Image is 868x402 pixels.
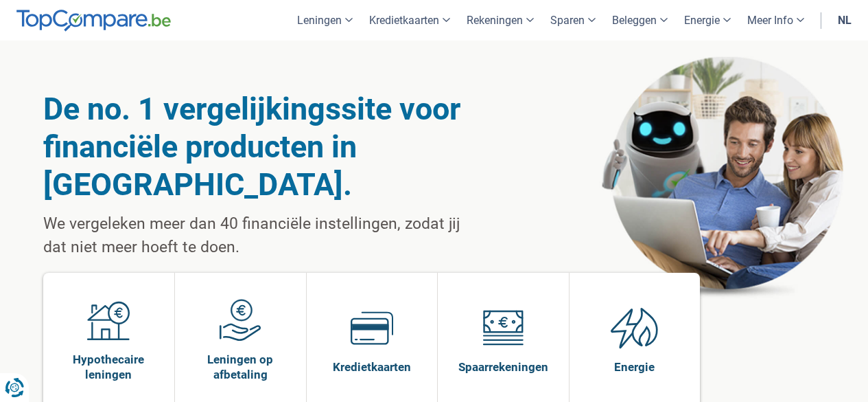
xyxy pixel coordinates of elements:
span: Kredietkaarten [333,359,411,375]
img: Leningen op afbetaling [219,299,261,342]
span: Spaarrekeningen [458,359,548,375]
p: We vergeleken meer dan 40 financiële instellingen, zodat jij dat niet meer hoeft te doen. [43,212,473,259]
span: Leningen op afbetaling [182,352,299,382]
span: Hypothecaire leningen [50,352,168,382]
img: Hypothecaire leningen [87,299,130,342]
h1: De no. 1 vergelijkingssite voor financiële producten in [GEOGRAPHIC_DATA]. [43,90,473,203]
img: Kredietkaarten [351,306,393,349]
span: Energie [614,359,655,375]
img: Energie [611,306,659,349]
img: TopCompare [16,10,171,32]
img: Spaarrekeningen [482,306,524,349]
